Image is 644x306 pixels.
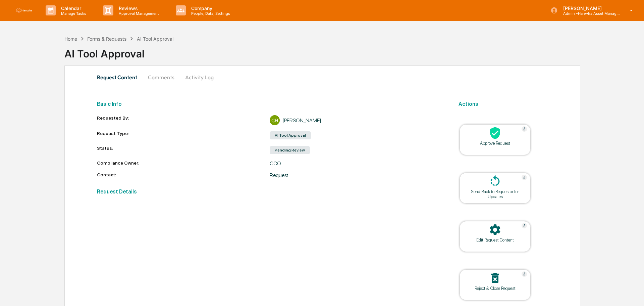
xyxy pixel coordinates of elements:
div: Requested By: [97,115,270,125]
div: Forms & Requests [87,36,126,42]
div: Context: [97,172,270,178]
div: Compliance Owner: [97,160,270,167]
h2: Basic Info [97,101,442,107]
div: AI Tool Approval [270,131,311,139]
p: Manage Tasks [56,11,90,16]
button: Comments [143,69,180,85]
div: AI Tool Approval [64,42,644,60]
p: Approval Management [113,11,162,16]
div: secondary tabs example [97,69,548,85]
p: Company [186,5,233,11]
img: Help [522,223,527,228]
div: Approve Request [465,141,525,146]
h2: Actions [459,101,548,107]
div: Reject & Close Request [465,286,525,291]
img: Help [522,126,527,132]
h2: Request Details [97,188,442,195]
div: Send Back to Requestor for Updates [465,189,525,199]
div: Edit Request Content [465,237,525,243]
div: CCO [270,160,442,167]
div: Status: [97,145,270,155]
div: Pending Review [270,146,310,154]
div: Request Type: [97,131,270,140]
img: Help [522,175,527,180]
div: AI Tool Approval [137,36,173,42]
div: CH [270,115,280,125]
img: logo [16,8,32,12]
button: Activity Log [180,69,219,85]
div: Home [64,36,77,42]
p: Calendar [56,5,90,11]
div: [PERSON_NAME] [282,117,321,124]
p: People, Data, Settings [186,11,233,16]
div: Request [270,172,442,178]
button: Request Content [97,69,143,85]
p: Reviews [113,5,162,11]
p: [PERSON_NAME] [558,5,620,11]
img: Help [522,271,527,277]
p: Admin • Hanwha Asset Management ([GEOGRAPHIC_DATA]) Ltd. [558,11,620,16]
